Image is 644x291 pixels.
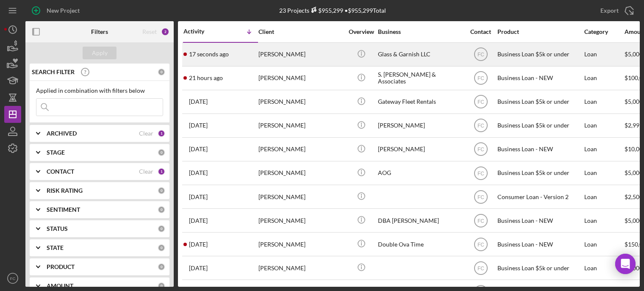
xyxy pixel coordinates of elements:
[497,67,582,89] div: Business Loan - NEW
[189,169,208,176] time: 2025-09-23 19:50
[158,206,165,213] div: 0
[378,138,463,161] div: [PERSON_NAME]
[158,244,165,252] div: 0
[378,114,463,137] div: [PERSON_NAME]
[258,28,343,35] div: Client
[497,186,582,208] div: Consumer Loan - Version 2
[47,2,80,19] div: New Project
[47,187,83,194] b: RISK RATING
[477,241,484,247] text: FC
[258,43,343,66] div: [PERSON_NAME]
[25,2,88,19] button: New Project
[592,2,640,19] button: Export
[477,265,484,271] text: FC
[497,233,582,255] div: Business Loan - NEW
[345,28,377,35] div: Overview
[158,168,165,175] div: 1
[378,28,463,35] div: Business
[497,138,582,161] div: Business Loan - NEW
[584,43,624,66] div: Loan
[47,168,74,175] b: CONTACT
[189,75,223,81] time: 2025-09-29 19:57
[158,263,165,271] div: 0
[158,149,165,156] div: 0
[47,130,77,137] b: ARCHIVED
[477,123,484,129] text: FC
[189,265,208,272] time: 2025-09-19 00:36
[497,162,582,184] div: Business Loan $5k or under
[625,98,643,105] span: $5,000
[158,187,165,194] div: 0
[258,162,343,184] div: [PERSON_NAME]
[477,194,484,200] text: FC
[158,130,165,137] div: 1
[189,98,208,105] time: 2025-09-25 02:45
[465,28,497,35] div: Contact
[183,28,221,35] div: Activity
[189,241,208,248] time: 2025-09-20 13:37
[477,218,484,224] text: FC
[477,147,484,152] text: FC
[584,233,624,255] div: Loan
[142,28,157,35] div: Reset
[10,276,16,281] text: FC
[189,194,208,200] time: 2025-09-21 23:51
[615,254,636,274] div: Open Intercom Messenger
[189,146,208,152] time: 2025-09-24 16:18
[584,138,624,161] div: Loan
[477,52,484,58] text: FC
[258,233,343,255] div: [PERSON_NAME]
[625,193,643,200] span: $2,500
[625,217,643,224] span: $5,000
[258,257,343,279] div: [PERSON_NAME]
[279,7,386,14] div: 23 Projects • $955,299 Total
[497,209,582,232] div: Business Loan - NEW
[258,138,343,161] div: [PERSON_NAME]
[47,225,68,232] b: STATUS
[158,282,165,290] div: 0
[189,122,208,129] time: 2025-09-24 17:57
[32,69,75,75] b: SEARCH FILTER
[584,67,624,89] div: Loan
[584,257,624,279] div: Loan
[139,168,153,175] div: Clear
[309,7,343,14] div: $955,299
[47,263,75,270] b: PRODUCT
[258,209,343,232] div: [PERSON_NAME]
[497,43,582,66] div: Business Loan $5k or under
[258,186,343,208] div: [PERSON_NAME]
[378,67,463,89] div: S. [PERSON_NAME] & Associates
[378,209,463,232] div: DBA [PERSON_NAME]
[83,47,117,59] button: Apply
[584,186,624,208] div: Loan
[47,149,65,156] b: STAGE
[477,170,484,176] text: FC
[584,28,624,35] div: Category
[258,91,343,113] div: [PERSON_NAME]
[497,28,582,35] div: Product
[584,114,624,137] div: Loan
[47,283,73,289] b: AMOUNT
[600,2,619,19] div: Export
[625,50,643,58] span: $5,000
[477,75,484,81] text: FC
[258,114,343,137] div: [PERSON_NAME]
[378,43,463,66] div: Glass & Garnish LLC
[625,122,643,129] span: $2,999
[584,162,624,184] div: Loan
[497,91,582,113] div: Business Loan $5k or under
[47,244,64,251] b: STATE
[378,233,463,255] div: Double Ova Time
[92,47,108,59] div: Apply
[584,209,624,232] div: Loan
[584,91,624,113] div: Loan
[139,130,153,137] div: Clear
[378,162,463,184] div: AOG
[378,91,463,113] div: Gateway Fleet Rentals
[258,67,343,89] div: [PERSON_NAME]
[4,270,21,287] button: FC
[477,99,484,105] text: FC
[189,217,208,224] time: 2025-09-21 01:48
[161,28,169,36] div: 2
[158,225,165,233] div: 0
